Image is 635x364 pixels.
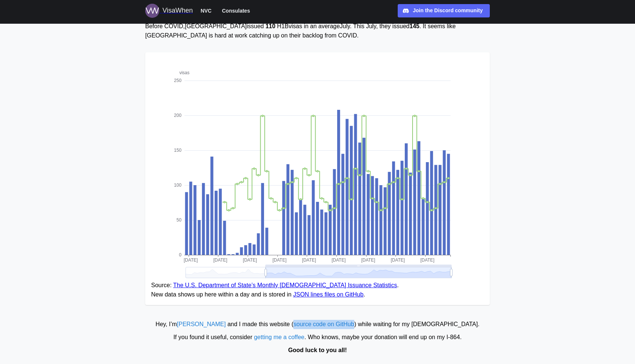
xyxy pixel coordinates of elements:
[413,7,483,15] div: Join the Discord community
[174,148,182,153] text: 150
[162,6,193,16] div: VisaWhen
[145,22,490,40] div: Before COVID, [GEOGRAPHIC_DATA] issued H1B visas in an average July . This July , they issued . I...
[254,334,305,340] a: getting me a coffee
[174,183,182,188] text: 100
[293,321,354,327] a: source code on GitHub
[302,258,316,263] text: [DATE]
[410,23,420,29] strong: 145
[266,23,276,29] strong: 110
[361,258,375,263] text: [DATE]
[398,4,490,17] a: Join the Discord community
[201,6,212,15] span: NVC
[222,6,250,15] span: Consulates
[4,320,631,329] div: Hey, I’m and I made this website ( ) while waiting for my [DEMOGRAPHIC_DATA].
[179,70,189,75] text: visas
[145,4,159,18] img: Logo for VisaWhen
[219,6,253,16] button: Consulates
[151,281,484,299] figcaption: Source: . New data shows up here within a day and is stored in .
[213,258,227,263] text: [DATE]
[145,4,193,18] a: Logo for VisaWhen VisaWhen
[176,217,182,223] text: 50
[243,258,257,263] text: [DATE]
[179,252,182,258] text: 0
[391,258,405,263] text: [DATE]
[420,258,434,263] text: [DATE]
[174,78,182,83] text: 250
[273,258,287,263] text: [DATE]
[177,321,226,327] a: [PERSON_NAME]
[4,333,631,342] div: If you found it useful, consider . Who knows, maybe your donation will end up on my I‑864.
[293,291,363,298] a: JSON lines files on GitHub
[197,6,215,16] button: NVC
[4,346,631,355] div: Good luck to you all!
[173,282,397,288] a: The U.S. Department of State’s Monthly [DEMOGRAPHIC_DATA] Issuance Statistics
[332,258,346,263] text: [DATE]
[174,113,182,118] text: 200
[184,258,198,263] text: [DATE]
